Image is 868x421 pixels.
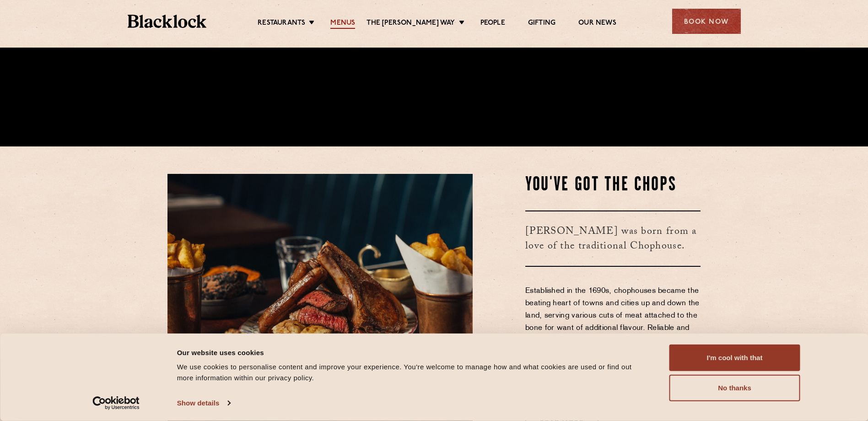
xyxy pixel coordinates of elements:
a: Our News [578,19,616,29]
button: I'm cool with that [669,345,800,371]
div: We use cookies to personalise content and improve your experience. You're welcome to manage how a... [177,362,649,383]
p: Established in the 1690s, chophouses became the beating heart of towns and cities up and down the... [525,285,701,396]
a: Gifting [528,19,555,29]
a: Restaurants [258,19,305,29]
a: Menus [330,19,355,29]
div: Our website uses cookies [177,347,649,358]
img: BL_Textured_Logo-footer-cropped.svg [128,15,207,28]
button: No thanks [669,375,800,401]
a: Usercentrics Cookiebot - opens in a new window [76,396,156,410]
a: The [PERSON_NAME] Way [367,19,455,29]
a: People [480,19,505,29]
a: Show details [177,396,230,410]
h3: [PERSON_NAME] was born from a love of the traditional Chophouse. [525,210,701,267]
div: Book Now [672,9,741,34]
h2: You've Got The Chops [525,174,701,197]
